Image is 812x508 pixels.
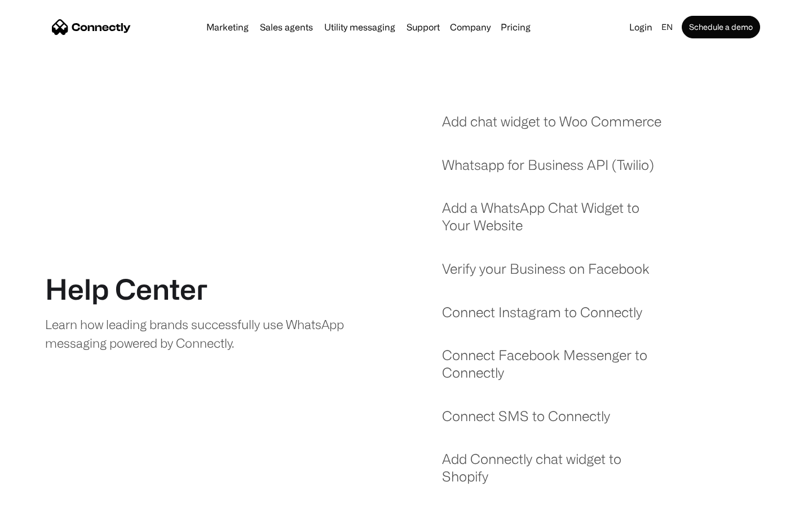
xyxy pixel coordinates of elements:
div: en [661,19,673,35]
a: Connect Instagram to Connectly [442,304,642,332]
div: Company [450,19,491,35]
a: Schedule a demo [682,16,760,38]
a: Marketing [202,23,253,32]
a: Connect SMS to Connectly [442,408,610,436]
a: Add Connectly chat widget to Shopify [442,450,669,496]
div: Learn how leading brands successfully use WhatsApp messaging powered by Connectly. [45,315,354,352]
a: Utility messaging [320,23,400,32]
a: Sales agents [255,23,317,32]
h1: Help Center [45,272,208,306]
a: Login [625,19,657,35]
a: Connect Facebook Messenger to Connectly [442,347,669,392]
a: Verify your Business on Facebook [442,260,650,289]
a: Add chat widget to Woo Commerce [442,113,661,142]
aside: Language selected: English [11,487,68,504]
a: Support [402,23,444,32]
a: Add a WhatsApp Chat Widget to Your Website [442,199,669,245]
ul: Language list [23,488,68,504]
a: Pricing [496,23,535,32]
a: Whatsapp for Business API (Twilio) [442,156,654,185]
